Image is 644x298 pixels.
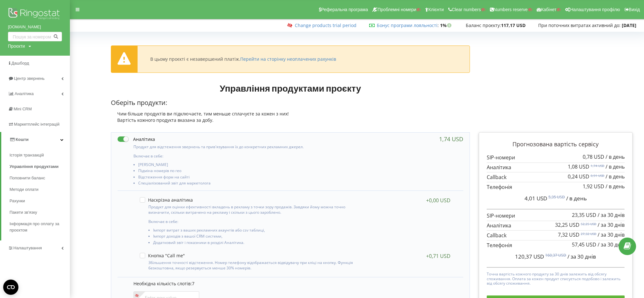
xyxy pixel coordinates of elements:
sup: 1,74 USD [591,163,604,168]
p: SIP-номери [487,212,624,219]
div: Чим більше продуктів ви підключаєте, тим меньше сплачуєте за кожен з них! [111,111,470,117]
span: 57,45 USD [572,241,596,248]
div: Проєкти [8,43,25,49]
p: Прогнозована вартість сервісу [487,140,624,149]
span: Налаштування [13,246,42,250]
label: Наскрізна аналітика [140,197,193,203]
strong: 1% [440,22,453,28]
a: Пакети зв'язку [10,207,70,218]
span: Інформація про оплату за проєктом [10,221,67,233]
li: [PERSON_NAME] [138,163,360,169]
span: Реферальна програма [321,7,368,12]
div: 1,74 USD [439,136,463,142]
a: Інформація про оплату за проєктом [10,218,70,236]
p: SIP-номери [487,154,624,161]
span: 1,92 USD [583,183,604,190]
span: Кошти [16,137,29,142]
p: Продукт для оцінки ефективності вкладень в рекламу з точки зору продажів. Завдяки йому можна точн... [148,204,357,215]
span: / за 30 днів [598,231,625,238]
span: Баланс проєкту: [466,22,501,28]
p: Оберіть продукти: [111,98,470,107]
sup: 52,25 USD [581,222,596,226]
span: Центр звернень [14,76,44,81]
p: Телефонія [487,184,624,191]
span: Маркетплейс інтеграцій [14,122,59,127]
a: Рахунки [10,195,70,207]
span: 0,24 USD [568,173,589,180]
li: Імпорт доходів з вашої CRM системи, [153,234,357,240]
span: / в день [566,195,587,202]
input: Пошук за номером [8,32,62,41]
a: Change products trial period [295,22,356,28]
div: Вартість кожного продукта вказана за добу. [111,117,470,123]
p: Необхідна кількість слотів: [133,281,457,287]
a: Поповнити баланс [10,172,70,184]
div: В цьому проєкті є незавершений платіж. [150,56,336,62]
span: 4,01 USD [525,195,547,202]
span: Кабінет [541,7,557,12]
p: Callback [487,174,624,181]
sup: 0,91 USD [591,173,604,178]
p: Аналітика [487,222,624,229]
span: Методи оплати [10,186,38,193]
strong: [DATE] [622,22,636,28]
img: Ringostat logo [8,6,62,22]
span: 7 [192,281,194,287]
span: 32,25 USD [555,221,580,228]
label: Аналітика [118,136,155,142]
li: Додатковий звіт і показники в розділі Аналітика. [153,240,357,246]
span: Налаштування профілю [570,7,620,12]
p: Продукт для відстеження звернень та прив'язування їх до конкретних рекламних джерел. [133,144,360,149]
a: Бонус програми лояльності [377,22,437,28]
li: Відстеження форм на сайті [138,175,360,181]
span: Історія транзакцій [10,152,44,158]
span: При поточних витратах активний до: [538,22,620,28]
span: Аналiтика [15,91,34,96]
span: Клієнти [428,7,444,12]
span: 23,35 USD [572,211,596,218]
a: [DOMAIN_NAME] [8,24,62,30]
span: Дашборд [11,61,29,66]
a: Історія транзакцій [10,149,70,161]
li: Підміна номерів по гео [138,169,360,175]
span: / за 30 днів [598,211,625,218]
sup: 5,35 USD [548,194,565,200]
span: Вихід [629,7,640,12]
div: +0,00 USD [426,197,451,204]
h1: Управління продуктами проєкту [111,82,470,94]
span: / в день [606,173,625,180]
label: Кнопка "Call me" [140,253,185,258]
a: Перейти на сторінку неоплачених рахунків [240,56,336,62]
span: Поповнити баланс [10,175,45,181]
p: Точна вартість кожного продукту за 30 днів залежить від обсягу споживання. Оплата за кожен продук... [487,270,624,286]
sup: 160,37 USD [545,253,566,258]
a: Методи оплати [10,184,70,195]
span: / в день [606,163,625,170]
span: Рахунки [10,198,25,204]
span: 120,37 USD [515,253,544,260]
span: : [377,22,439,28]
p: Включає в себе: [133,153,360,159]
p: Збільшення точності відстеження. Номер телефону відображається відвідувачу при кліці на кнопку. Ф... [148,260,357,271]
sup: 27,32 USD [581,232,596,236]
strong: 117,17 USD [501,22,525,28]
span: / за 30 днів [598,241,625,248]
div: +0,71 USD [426,253,451,259]
button: Open CMP widget [3,280,18,295]
p: Callback [487,232,624,239]
span: 0,78 USD [583,153,604,160]
span: / в день [606,153,625,160]
span: Clear numbers [452,7,481,12]
span: Управління продуктами [10,163,58,170]
span: / за 30 днів [598,221,625,228]
p: Телефонія [487,242,624,249]
li: Спеціалізований звіт для маркетолога [138,181,360,187]
span: Numbers reserve [494,7,528,12]
span: Пакети зв'язку [10,209,37,216]
a: Управління продуктами [10,161,70,172]
a: Кошти [1,132,70,147]
span: Проблемні номери [377,7,416,12]
span: / за 30 днів [567,253,596,260]
span: 7,32 USD [558,231,580,238]
span: Mini CRM [14,107,32,111]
